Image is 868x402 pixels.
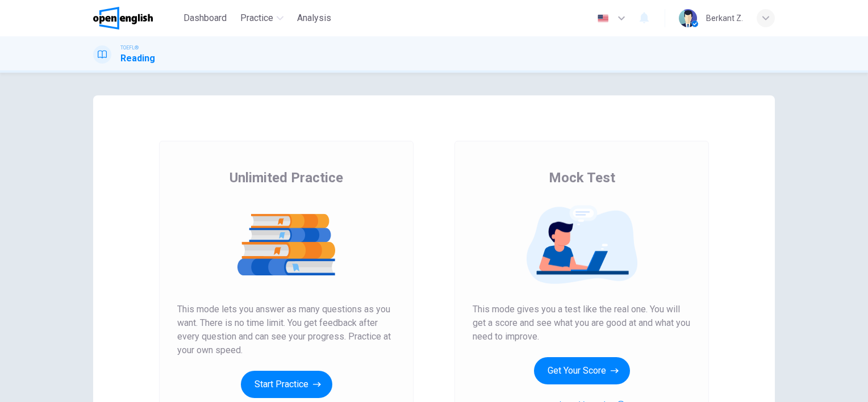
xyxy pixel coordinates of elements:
img: OpenEnglish logo [93,7,153,30]
span: Dashboard [183,11,227,25]
div: Berkant Z. [706,11,743,25]
button: Analysis [293,8,336,28]
span: Mock Test [549,169,615,187]
button: Practice [236,8,288,28]
button: Start Practice [241,371,332,398]
img: Profile picture [679,9,697,27]
span: TOEFL® [120,44,139,52]
img: en [596,14,610,23]
span: Analysis [297,11,331,25]
span: Practice [240,11,273,25]
span: Unlimited Practice [229,169,343,187]
span: This mode lets you answer as many questions as you want. There is no time limit. You get feedback... [177,303,395,357]
button: Dashboard [179,8,231,28]
span: This mode gives you a test like the real one. You will get a score and see what you are good at a... [473,303,691,344]
button: Get Your Score [534,357,630,384]
h1: Reading [120,52,155,65]
a: OpenEnglish logo [93,7,179,30]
